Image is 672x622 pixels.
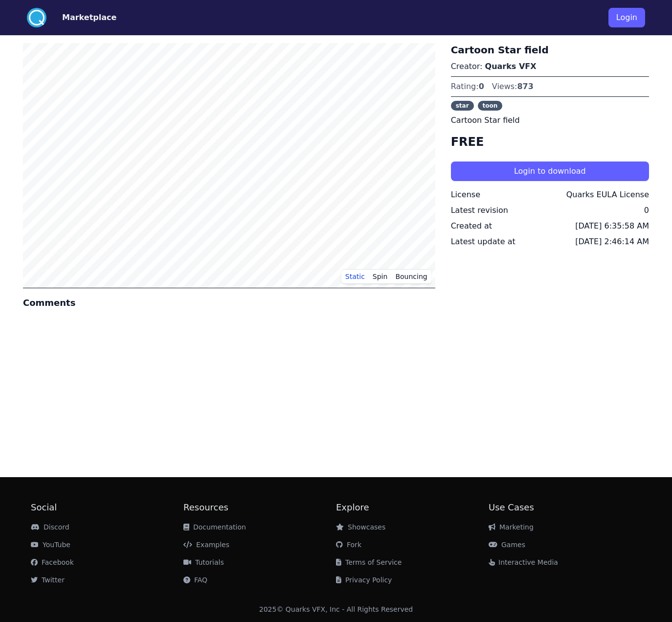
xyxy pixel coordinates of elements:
div: Quarks EULA License [566,189,649,201]
div: Created at [451,220,492,232]
div: Latest update at [451,236,515,248]
h4: FREE [451,134,649,150]
a: FAQ [183,576,207,584]
h2: Social [31,501,183,514]
button: Bouncing [391,269,431,284]
button: Marketplace [62,12,116,23]
div: License [451,189,480,201]
a: Games [489,541,525,549]
span: star [451,101,474,111]
a: Marketplace [46,12,116,23]
h2: Resources [183,501,336,514]
a: Examples [183,541,229,549]
div: Views: [492,81,534,92]
a: Documentation [183,523,246,531]
a: Facebook [31,558,74,566]
a: YouTube [31,541,70,549]
a: Terms of Service [336,558,402,566]
h2: Use Cases [489,501,641,514]
a: Login [608,4,645,31]
h4: Comments [23,296,435,310]
h3: Cartoon Star field [451,43,649,57]
div: [DATE] 2:46:14 AM [575,236,649,248]
button: Static [341,269,369,284]
span: toon [478,101,503,111]
button: Login [608,8,645,27]
p: Cartoon Star field [451,115,649,126]
div: [DATE] 6:35:58 AM [575,220,649,232]
a: Fork [336,541,361,549]
h2: Explore [336,501,489,514]
a: Login to download [451,166,649,176]
button: Spin [369,269,392,284]
a: Quarks VFX [485,62,537,71]
div: Latest revision [451,205,508,216]
p: Creator: [451,61,649,72]
a: Showcases [336,523,385,531]
a: Interactive Media [489,558,558,566]
a: Twitter [31,576,65,584]
div: 0 [644,205,649,216]
a: Discord [31,523,69,531]
div: 2025 © Quarks VFX, Inc - All Rights Reserved [259,604,413,614]
a: Privacy Policy [336,576,392,584]
button: Login to download [451,161,649,181]
span: 0 [479,82,484,91]
a: Tutorials [183,558,224,566]
span: 873 [517,82,533,91]
div: Rating: [451,81,484,92]
a: Marketing [489,523,534,531]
